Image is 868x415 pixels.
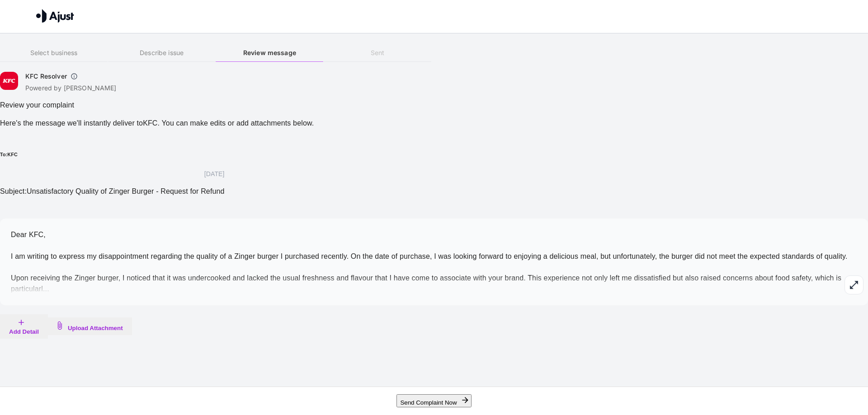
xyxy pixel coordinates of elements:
[36,9,74,23] img: Ajust
[108,48,216,58] h6: Describe issue
[396,394,471,407] button: Send Complaint Now
[216,48,323,58] h6: Review message
[11,231,848,293] span: Dear KFC, I am writing to express my disappointment regarding the quality of a Zinger burger I pu...
[48,317,132,335] button: Upload Attachment
[324,48,431,58] h6: Sent
[25,72,67,81] h6: KFC Resolver
[43,285,49,293] span: ...
[25,84,117,93] p: Powered by [PERSON_NAME]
